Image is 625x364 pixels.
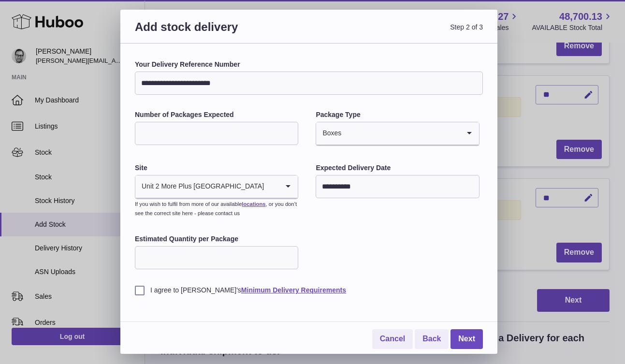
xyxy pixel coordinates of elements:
input: Search for option [342,122,459,145]
span: Unit 2 More Plus [GEOGRAPHIC_DATA] [135,175,264,198]
img: tab_domain_overview_orange.svg [26,61,34,69]
label: Estimated Quantity per Package [135,234,298,244]
label: Site [135,163,298,173]
label: Your Delivery Reference Number [135,60,483,69]
a: Cancel [372,329,413,349]
div: Search for option [135,175,298,199]
input: Search for option [264,175,278,198]
small: If you wish to fulfil from more of our available , or you don’t see the correct site here - pleas... [135,201,297,216]
span: Boxes [316,122,342,145]
a: locations [242,201,265,207]
img: tab_keywords_by_traffic_grey.svg [96,61,104,69]
div: Keywords by Traffic [107,62,163,68]
a: Next [451,329,483,349]
div: Domain: [DOMAIN_NAME] [25,25,106,33]
img: website_grey.svg [15,25,23,33]
label: Package Type [316,110,479,119]
a: Back [415,329,449,349]
h3: Add stock delivery [135,19,309,46]
div: Domain Overview [37,62,87,68]
img: logo_orange.svg [15,15,23,23]
span: Step 2 of 3 [309,19,483,46]
label: I agree to [PERSON_NAME]'s [135,286,483,295]
a: Minimum Delivery Requirements [241,286,346,294]
label: Expected Delivery Date [316,163,479,173]
div: v 4.0.25 [27,15,47,23]
label: Number of Packages Expected [135,110,298,119]
div: Search for option [316,122,479,146]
